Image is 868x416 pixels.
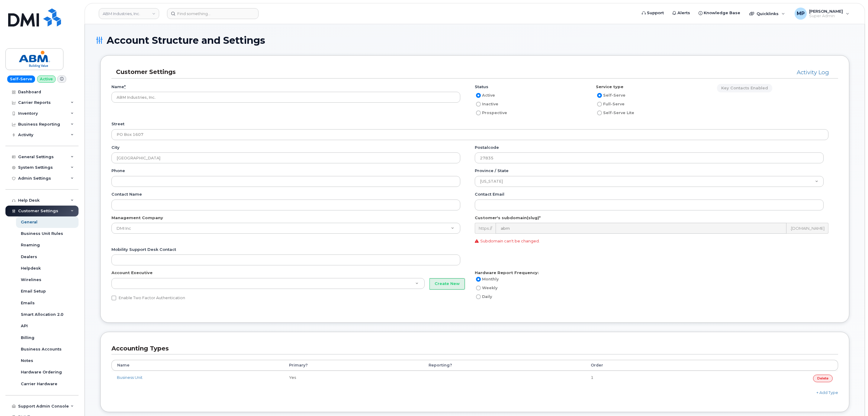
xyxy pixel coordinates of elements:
a: Key Contacts enabled [717,84,772,92]
p: Subdomain can't be changed. [475,238,833,244]
button: Create New [429,278,465,290]
th: Reporting? [423,360,585,371]
input: Daily [476,294,481,299]
label: Weekly [475,284,497,292]
label: Customer's subdomain(slug)* [475,215,541,221]
a: + Add Type [816,390,838,395]
label: Self-Serve [596,92,625,99]
label: Prospective [475,109,507,117]
a: Business Unit [117,375,143,380]
label: Status [475,84,488,90]
label: Postalcode [475,145,499,150]
label: Account Executive [111,270,153,276]
label: Daily [475,293,492,300]
label: Management Company [111,215,163,221]
input: Prospective [476,110,481,115]
input: Self-Serve [597,93,602,98]
label: Name [111,84,126,90]
a: Delete [813,375,833,382]
label: Province / State [475,168,509,174]
label: Active [475,92,495,99]
label: Self-Serve Lite [596,109,634,117]
div: https:// [475,223,496,234]
a: Activity Log [797,69,829,76]
label: Service type [596,84,623,90]
label: Contact email [475,191,504,197]
input: Full-Serve [597,102,602,107]
a: DMI Inc [111,223,460,234]
input: Weekly [476,286,481,290]
h3: Accounting Types [111,344,834,353]
label: Contact name [111,191,142,197]
th: Name [111,360,284,371]
label: Inactive [475,101,498,108]
h3: Customer Settings [116,68,528,76]
strong: Hardware Report Frequency: [475,270,539,275]
h1: Account Structure and Settings [96,35,854,46]
td: Yes [284,371,423,386]
td: 1 [585,371,695,386]
input: Self-Serve Lite [597,110,602,115]
th: Primary? [284,360,423,371]
input: Active [476,93,481,98]
label: Phone [111,168,125,174]
span: DMI Inc [113,226,131,231]
label: Enable Two Factor Authentication [111,294,185,302]
label: Monthly [475,276,499,283]
input: Inactive [476,102,481,107]
div: .[DOMAIN_NAME] [786,223,828,234]
label: Mobility Support Desk Contact [111,247,176,252]
th: Order [585,360,695,371]
abbr: required [124,84,126,89]
input: Monthly [476,277,481,282]
label: Full-Serve [596,101,625,108]
label: City [111,145,120,150]
input: Enable Two Factor Authentication [111,296,116,300]
label: Street [111,121,124,127]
